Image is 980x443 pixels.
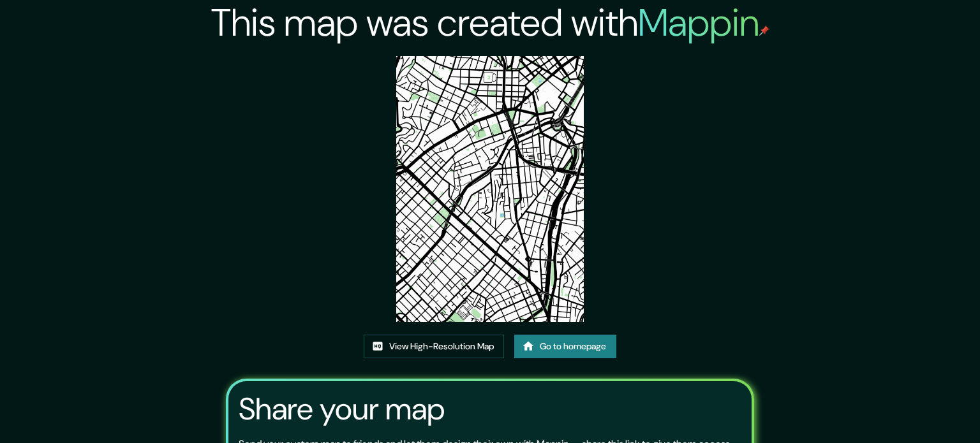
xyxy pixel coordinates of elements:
img: mappin-pin [759,25,769,36]
h3: Share your map [239,391,445,427]
a: Go to homepage [514,335,616,358]
img: created-map [396,56,584,322]
iframe: Help widget launcher [866,393,966,429]
a: View High-Resolution Map [364,335,504,358]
